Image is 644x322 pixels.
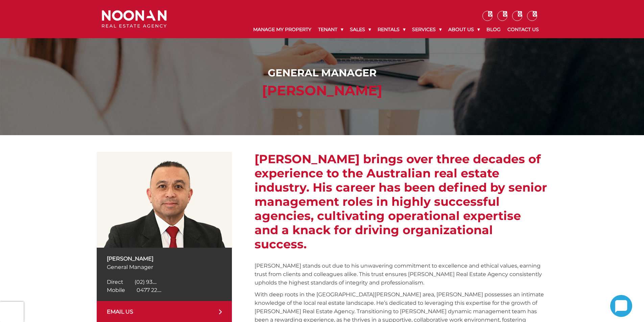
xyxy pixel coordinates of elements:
[135,279,157,285] span: (02) 93....
[483,21,504,38] a: Blog
[103,82,541,99] h2: [PERSON_NAME]
[103,67,541,79] h1: General Manager
[107,279,157,285] a: Click to reveal phone number
[107,287,125,293] span: Mobile
[445,21,483,38] a: About Us
[409,21,445,38] a: Services
[374,21,409,38] a: Rentals
[102,10,167,28] img: Noonan Real Estate Agency
[504,21,542,38] a: Contact Us
[255,262,547,287] p: [PERSON_NAME] stands out due to his unwavering commitment to excellence and ethical values, earni...
[107,287,161,293] a: Click to reveal phone number
[107,254,222,263] p: [PERSON_NAME]
[255,152,547,251] h2: [PERSON_NAME] brings over three decades of experience to the Australian real estate industry. His...
[250,21,315,38] a: Manage My Property
[107,279,123,285] span: Direct
[137,287,161,293] span: 0477 22....
[107,263,222,271] p: General Manager
[315,21,347,38] a: Tenant
[97,152,232,248] img: Martin Reyes
[347,21,374,38] a: Sales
